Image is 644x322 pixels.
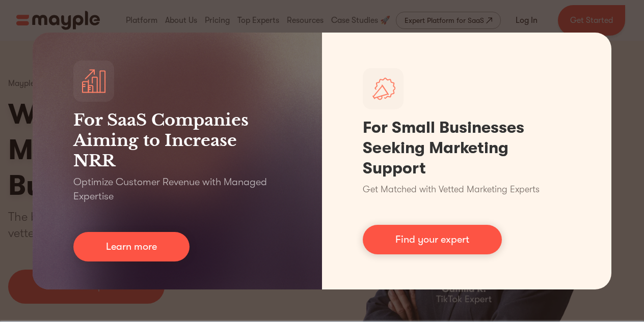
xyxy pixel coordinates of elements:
h1: For Small Businesses Seeking Marketing Support [363,118,571,179]
p: Get Matched with Vetted Marketing Experts [363,183,540,196]
a: Learn more [73,232,190,261]
p: Optimize Customer Revenue with Managed Expertise [73,175,281,203]
a: Find your expert [363,225,502,254]
h3: For SaaS Companies Aiming to Increase NRR [73,110,281,171]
